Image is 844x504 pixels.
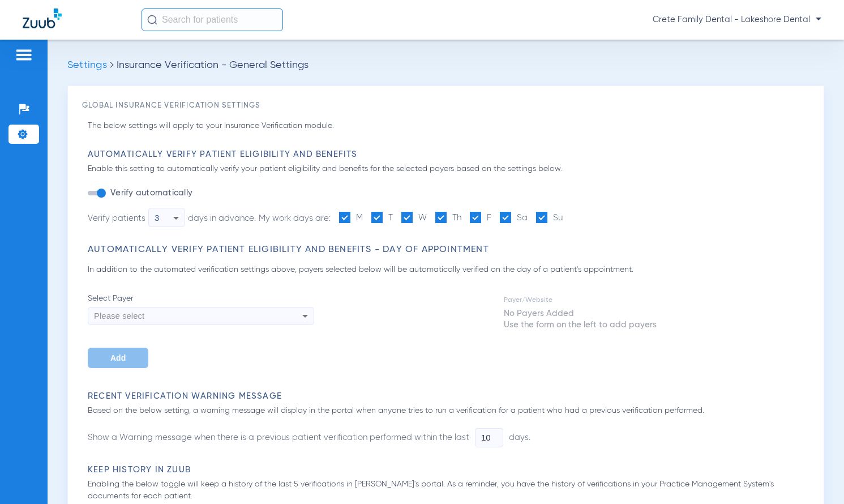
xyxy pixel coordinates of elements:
label: M [339,212,363,224]
label: Sa [500,212,528,224]
h3: Global Insurance Verification Settings [82,100,809,112]
label: F [470,212,491,224]
p: In addition to the automated verification settings above, payers selected below will be automatic... [88,264,809,276]
p: Based on the below setting, a warning message will display in the portal when anyone tries to run... [88,405,809,417]
span: 3 [155,213,159,223]
span: Settings [67,60,107,70]
span: Crete Family Dental - Lakeshore Dental [653,14,821,25]
p: Enabling the below toggle will keep a history of the last 5 verifications in [PERSON_NAME]'s port... [88,479,809,502]
span: My work days are: [259,214,331,223]
div: Verify patients days in advance. [88,208,256,227]
label: W [401,212,427,224]
span: Select Payer [88,293,314,304]
p: The below settings will apply to your Insurance Verification module. [88,120,809,132]
img: Zuub Logo [23,8,62,28]
h3: Automatically Verify Patient Eligibility and Benefits [88,149,809,160]
h3: Recent Verification Warning Message [88,391,809,402]
img: hamburger-icon [15,48,33,62]
span: Please select [94,311,144,321]
td: No Payers Added Use the form on the left to add payers [503,307,657,331]
button: Add [88,348,148,368]
td: Payer/Website [503,294,657,306]
label: Th [435,212,461,224]
span: Insurance Verification - General Settings [117,60,309,70]
input: Search for patients [142,8,283,31]
h3: Automatically Verify Patient Eligibility and Benefits - Day of Appointment [88,244,809,255]
p: Enable this setting to automatically verify your patient eligibility and benefits for the selecte... [88,163,809,175]
h3: Keep History in Zuub [88,464,809,476]
img: Search Icon [147,15,157,25]
li: Show a Warning message when there is a previous patient verification performed within the last days. [88,428,530,447]
label: T [371,212,393,224]
span: Add [110,353,126,362]
label: Verify automatically [108,187,192,199]
label: Su [536,212,563,224]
